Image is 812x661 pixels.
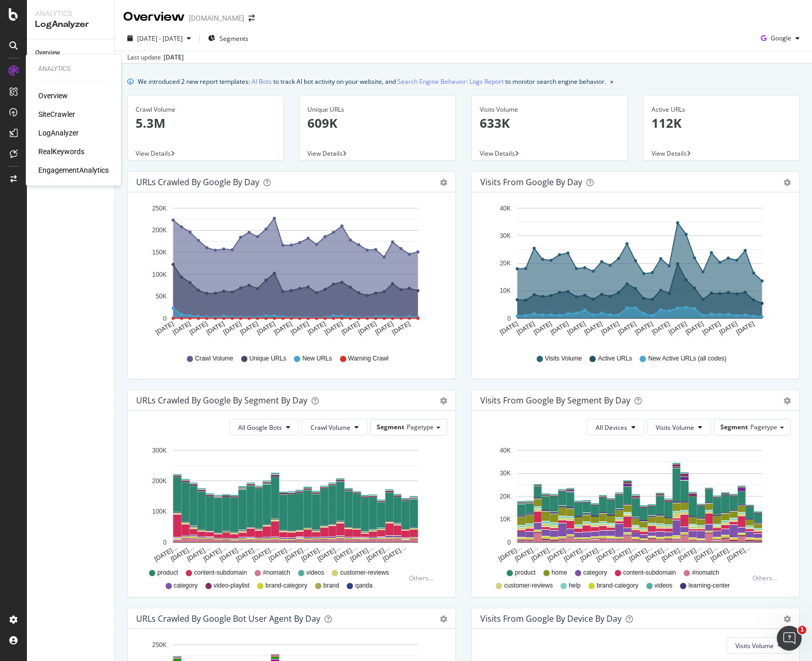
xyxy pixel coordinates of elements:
[302,354,332,363] span: New URLs
[598,354,632,363] span: Active URLs
[249,354,286,363] span: Unique URLs
[307,149,343,158] span: View Details
[504,581,553,590] span: customer-reviews
[688,581,730,590] span: learning-center
[777,626,802,651] iframe: Intercom live chat
[38,91,68,101] a: Overview
[195,354,233,363] span: Crawl Volume
[440,179,447,186] div: gear
[480,149,515,158] span: View Details
[480,201,787,344] svg: A chart.
[136,177,259,187] div: URLs Crawled by Google by day
[648,354,726,363] span: New Active URLs (all codes)
[480,613,622,624] div: Visits From Google By Device By Day
[164,53,184,62] div: [DATE]
[545,354,582,363] span: Visits Volume
[38,128,79,138] a: LogAnalyzer
[307,114,447,132] p: 609K
[156,293,167,300] text: 50K
[229,419,299,435] button: All Google Bots
[623,568,676,577] span: content-subdomain
[137,34,183,43] span: [DATE] - [DATE]
[480,114,619,132] p: 633K
[306,320,327,336] text: [DATE]
[152,271,167,278] text: 100K
[35,8,106,19] div: Analytics
[154,320,175,336] text: [DATE]
[355,581,372,590] span: qanda
[307,105,447,114] div: Unique URLs
[798,626,806,634] span: 1
[735,320,756,336] text: [DATE]
[650,320,671,336] text: [DATE]
[532,320,553,336] text: [DATE]
[692,568,719,577] span: #nomatch
[252,76,272,87] a: AI Bots
[136,444,443,564] svg: A chart.
[136,105,275,114] div: Crawl Volume
[499,205,510,212] text: 40K
[152,249,167,256] text: 150K
[323,320,344,336] text: [DATE]
[38,65,109,73] div: Analytics
[263,568,290,577] span: #nomatch
[348,354,389,363] span: Warning Crawl
[35,48,60,58] div: Overview
[189,13,244,23] div: [DOMAIN_NAME]
[499,516,510,523] text: 10K
[222,320,243,336] text: [DATE]
[596,423,627,432] span: All Devices
[440,615,447,623] div: gear
[656,423,694,432] span: Visits Volume
[515,320,536,336] text: [DATE]
[163,539,167,546] text: 0
[549,320,570,336] text: [DATE]
[171,320,192,336] text: [DATE]
[750,423,777,431] span: Pagetype
[784,397,791,404] div: gear
[480,105,619,114] div: Visits Volume
[727,637,791,654] button: Visits Volume
[633,320,654,336] text: [DATE]
[407,423,434,431] span: Pagetype
[566,320,586,336] text: [DATE]
[340,568,389,577] span: customer-reviews
[499,447,510,454] text: 40K
[480,444,787,564] svg: A chart.
[608,74,616,89] button: close banner
[174,581,198,590] span: category
[507,315,511,322] text: 0
[152,477,167,485] text: 200K
[655,581,673,590] span: videos
[397,76,504,87] a: Search Engine Behavior: Logs Report
[256,320,276,336] text: [DATE]
[735,641,774,650] span: Visits Volume
[771,34,791,42] span: Google
[498,320,519,336] text: [DATE]
[38,165,109,175] div: EngagementAnalytics
[157,568,178,577] span: product
[652,105,791,114] div: Active URLs
[38,146,84,157] div: RealKeywords
[499,232,510,239] text: 30K
[35,19,106,31] div: LogAnalyzer
[163,315,167,322] text: 0
[374,320,394,336] text: [DATE]
[188,320,209,336] text: [DATE]
[583,568,607,577] span: category
[391,320,411,336] text: [DATE]
[194,568,247,577] span: content-subdomain
[123,8,185,26] div: Overview
[409,574,438,582] div: Others...
[597,581,639,590] span: brand-category
[152,447,167,454] text: 300K
[205,320,226,336] text: [DATE]
[136,201,443,344] svg: A chart.
[720,423,748,431] span: Segment
[752,574,781,582] div: Others...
